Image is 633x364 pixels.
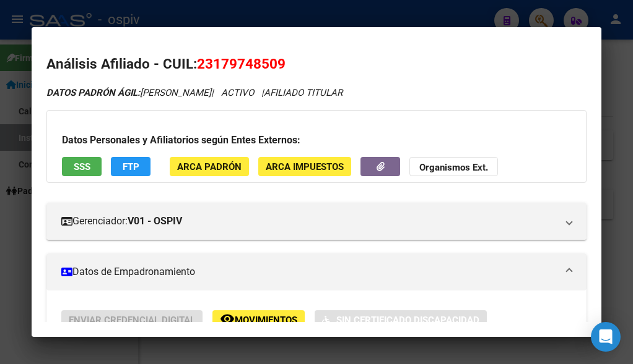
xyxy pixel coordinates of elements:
[591,322,621,352] div: Open Intercom Messenger
[419,162,488,173] strong: Organismos Ext.
[46,87,343,98] i: | ACTIVO |
[62,133,571,148] h3: Datos Personales y Afiliatorios según Entes Externos:
[62,157,102,176] button: SSS
[61,214,557,229] mat-panel-title: Gerenciador:
[336,315,479,326] span: Sin Certificado Discapacidad
[266,161,344,172] span: ARCA Impuestos
[69,315,195,326] span: Enviar Credencial Digital
[46,87,140,98] strong: DATOS PADRÓN ÁGIL:
[264,87,343,98] span: AFILIADO TITULAR
[197,56,286,72] span: 23179748509
[128,214,182,229] strong: V01 - OSPIV
[74,161,90,172] span: SSS
[170,157,249,176] button: ARCA Padrón
[177,161,242,172] span: ARCA Padrón
[409,157,498,176] button: Organismos Ext.
[315,310,487,329] button: Sin Certificado Discapacidad
[46,253,587,290] mat-expansion-panel-header: Datos de Empadronamiento
[46,203,587,240] mat-expansion-panel-header: Gerenciador:V01 - OSPIV
[61,310,203,329] button: Enviar Credencial Digital
[46,54,587,75] h2: Análisis Afiliado - CUIL:
[220,311,235,326] mat-icon: remove_red_eye
[46,87,211,98] span: [PERSON_NAME]
[258,157,351,176] button: ARCA Impuestos
[123,161,139,172] span: FTP
[212,310,305,329] button: Movimientos
[235,315,297,326] span: Movimientos
[111,157,151,176] button: FTP
[61,265,557,279] mat-panel-title: Datos de Empadronamiento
